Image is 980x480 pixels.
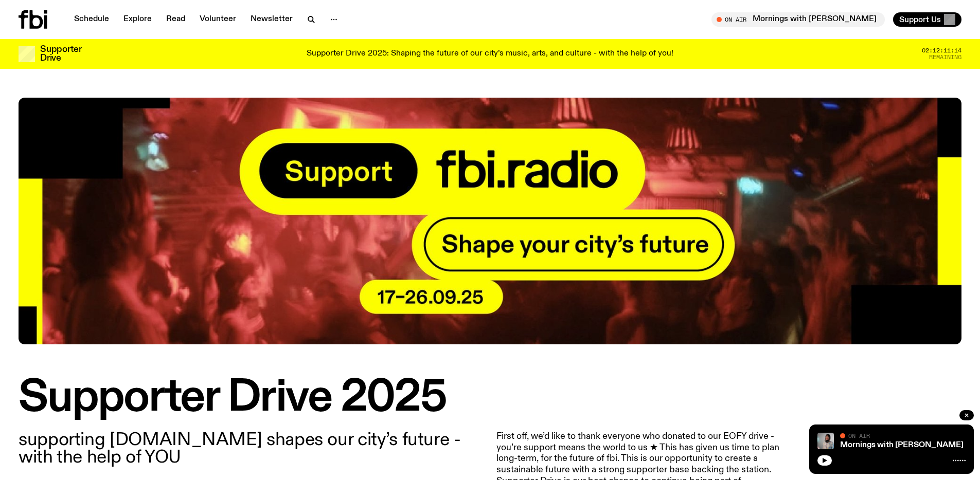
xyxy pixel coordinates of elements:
span: On Air [848,432,870,439]
span: Remaining [929,54,961,60]
h1: Supporter Drive 2025 [19,377,961,419]
button: On AirMornings with [PERSON_NAME] [711,12,885,27]
a: Volunteer [193,12,242,27]
img: Kana Frazer is smiling at the camera with her head tilted slightly to her left. She wears big bla... [817,433,834,449]
a: Explore [117,12,158,27]
p: Supporter Drive 2025: Shaping the future of our city’s music, arts, and culture - with the help o... [307,49,673,59]
span: Support Us [899,15,941,24]
a: Read [160,12,191,27]
span: 02:12:11:14 [922,48,961,53]
h3: Supporter Drive [40,45,81,63]
p: supporting [DOMAIN_NAME] shapes our city’s future - with the help of YOU [19,431,484,466]
a: Newsletter [244,12,299,27]
a: Schedule [68,12,115,27]
a: Mornings with [PERSON_NAME] [840,441,964,449]
button: Support Us [893,12,961,27]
